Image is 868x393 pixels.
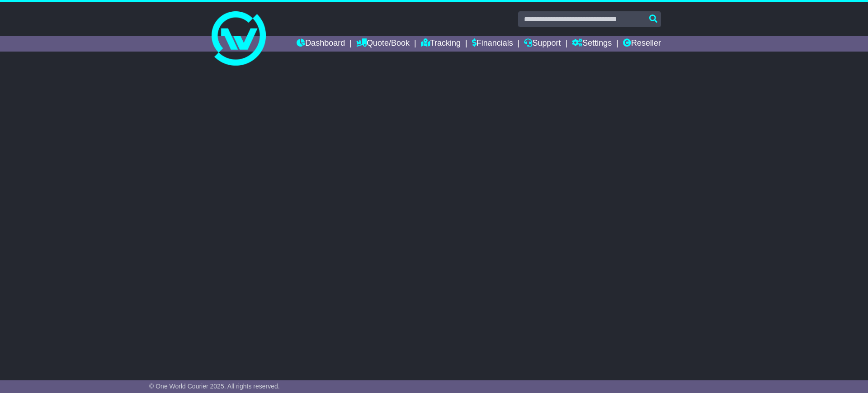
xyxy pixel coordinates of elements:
[572,36,612,52] a: Settings
[524,36,561,52] a: Support
[297,36,345,52] a: Dashboard
[149,383,280,390] span: © One World Courier 2025. All rights reserved.
[623,36,661,52] a: Reseller
[421,36,461,52] a: Tracking
[356,36,410,52] a: Quote/Book
[472,36,513,52] a: Financials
